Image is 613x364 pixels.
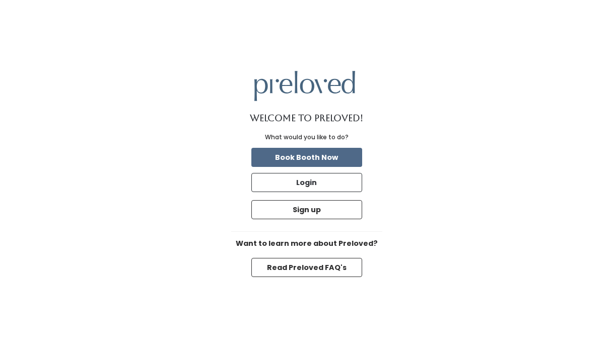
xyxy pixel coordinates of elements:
button: Login [251,173,362,192]
a: Sign up [249,198,364,221]
img: preloved logo [254,71,355,101]
div: What would you like to do? [265,133,349,142]
button: Sign up [251,200,362,219]
a: Login [249,171,364,194]
h6: Want to learn more about Preloved? [231,240,382,248]
button: Book Booth Now [251,148,362,167]
h1: Welcome to Preloved! [250,113,363,123]
button: Read Preloved FAQ's [251,258,362,277]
